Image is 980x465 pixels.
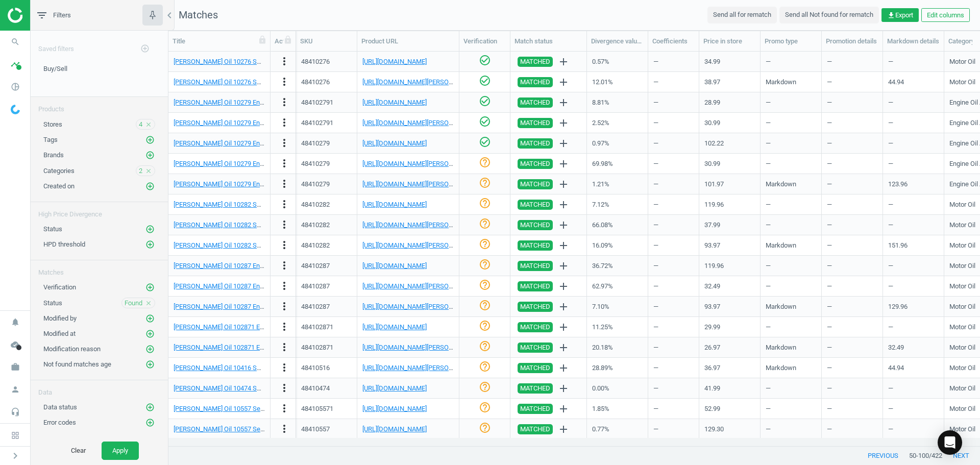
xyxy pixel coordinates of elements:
[174,99,351,106] a: [PERSON_NAME] Oil 10279 Engine Oil Stop Leak, 1 Gallon Jug
[557,137,570,150] i: add
[557,260,570,272] i: add
[6,380,25,399] i: person
[888,134,939,152] div: —
[888,257,939,275] div: —
[557,158,570,170] i: add
[301,221,330,230] div: 48410282
[6,32,25,52] i: search
[514,37,582,46] div: Match status
[592,93,643,111] div: 8.81%
[827,114,877,132] div: —
[163,9,176,21] i: chevron_left
[555,400,572,418] button: add
[766,134,816,152] div: —
[520,240,550,251] span: MATCHED
[555,298,572,315] button: add
[557,239,570,252] i: add
[43,151,64,159] span: Brands
[362,282,476,290] a: [URL][DOMAIN_NAME][PERSON_NAME]
[704,257,755,275] div: 119.96
[827,93,877,111] div: —
[278,239,290,251] i: more_vert
[557,382,570,395] i: add
[301,159,330,168] div: 48410279
[827,236,877,254] div: —
[6,402,25,422] i: headset_mic
[881,8,919,22] button: get_appExport
[555,319,572,336] button: add
[102,442,139,460] button: Apply
[174,384,344,392] a: [PERSON_NAME] Oil 10474 SAE 5W30 Engine Oil, 6 Qt Case
[520,200,550,210] span: MATCHED
[362,344,476,351] a: [URL][DOMAIN_NAME][PERSON_NAME]
[520,179,550,189] span: MATCHED
[827,53,877,70] div: —
[8,8,80,23] img: ajHJNr6hYgQAAAAASUVORK5CYII=
[949,200,975,209] div: Motor Oil
[949,241,975,250] div: Motor Oil
[888,216,939,234] div: —
[145,360,155,369] i: add_circle_outline
[174,425,404,433] a: [PERSON_NAME] Oil 10557 Semi-Synthetic TC-W3 2-Cycle Land/Sea Oil, Case/4
[704,195,755,213] div: 119.96
[766,73,816,91] div: Markdown
[174,344,377,351] a: [PERSON_NAME] Oil 102871 Engine Oils, 15W40, CK- 4 Diesel Oil, 1 Gal
[362,58,427,65] a: [URL][DOMAIN_NAME]
[168,52,980,438] div: grid
[173,37,266,46] div: Title
[145,344,155,354] button: add_circle_outline
[6,335,25,354] i: cloud_done
[278,116,290,130] button: more_vert
[520,138,550,149] span: MATCHED
[278,178,290,191] button: more_vert
[139,166,142,176] span: 2
[766,155,816,173] div: —
[362,180,476,188] a: [URL][DOMAIN_NAME][PERSON_NAME]
[6,77,25,96] i: pie_chart_outlined
[555,257,572,275] button: add
[145,359,155,370] button: add_circle_outline
[278,382,290,394] i: more_vert
[887,11,895,19] i: get_app
[278,55,290,67] i: more_vert
[591,37,644,46] div: Divergence value, %
[555,359,572,377] button: add
[703,37,756,46] div: Price in store
[6,55,25,74] i: timeline
[653,155,694,173] div: —
[826,37,878,46] div: Promotion details
[592,134,643,152] div: 0.97%
[278,178,290,190] i: more_vert
[520,159,550,169] span: MATCHED
[766,114,816,132] div: —
[174,303,381,310] a: [PERSON_NAME] Oil 10287 Engine Oils, 15W40 CK- 4 Diesel Oil, 4 Gallon
[9,450,21,462] i: chevron_right
[278,218,290,231] i: more_vert
[278,280,290,292] i: more_vert
[557,56,570,68] i: add
[278,157,290,170] button: more_vert
[362,160,476,167] a: [URL][DOMAIN_NAME][PERSON_NAME]
[653,216,694,234] div: —
[949,78,975,87] div: Motor Oil
[43,225,62,233] span: Status
[592,216,643,234] div: 66.08%
[949,221,975,230] div: Motor Oil
[555,278,572,295] button: add
[53,11,71,20] span: Filters
[827,175,877,193] div: —
[557,301,570,313] i: add
[145,239,155,250] button: add_circle_outline
[555,339,572,356] button: add
[43,136,58,143] span: Tags
[704,93,755,111] div: 28.99
[479,75,491,87] i: check_circle_outline
[557,178,570,190] i: add
[174,221,397,229] a: [PERSON_NAME] Oil 10282 SAE 10W-30 Synthetic Blend CK-4 Diesel Oil, 4 Gal
[766,175,816,193] div: Markdown
[278,198,290,210] i: more_vert
[938,430,962,455] div: Open Intercom Messenger
[174,201,397,208] a: [PERSON_NAME] Oil 10282 SAE 10W-30 Synthetic Blend CK-4 Diesel Oil, 4 Gal
[766,216,816,234] div: —
[278,218,290,232] button: more_vert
